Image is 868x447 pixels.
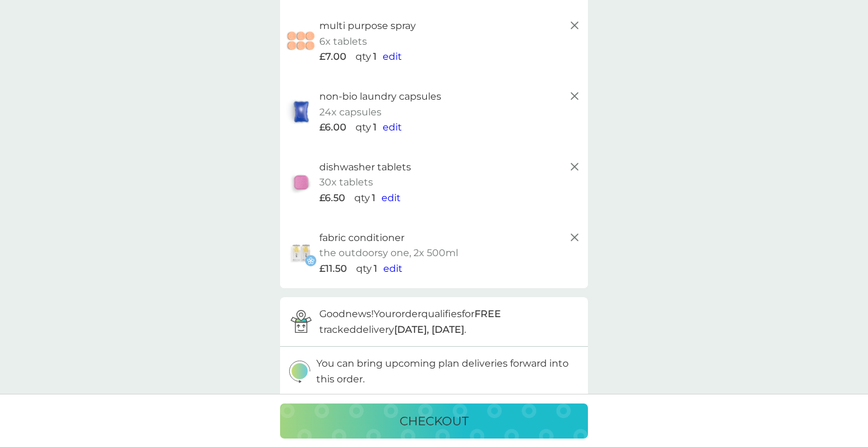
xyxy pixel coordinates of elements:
[474,308,501,320] strong: FREE
[316,356,579,387] p: You can bring upcoming plan deliveries forward into this order.
[319,18,416,34] p: multi purpose spray
[319,245,458,261] p: the outdoorsy one, 2x 500ml
[373,49,377,65] p: 1
[356,120,371,135] p: qty
[280,404,588,439] button: checkout
[319,34,367,50] p: 6x tablets
[319,306,579,337] p: Good news! Your order qualifies for tracked delivery .
[383,120,402,135] button: edit
[383,261,403,277] button: edit
[356,49,371,65] p: qty
[319,230,404,246] p: fabric conditioner
[289,361,310,383] img: delivery-schedule.svg
[372,190,375,206] p: 1
[319,159,411,175] p: dishwasher tablets
[319,89,441,105] p: non-bio laundry capsules
[383,263,403,274] span: edit
[374,261,377,277] p: 1
[383,51,402,62] span: edit
[394,324,464,335] strong: [DATE], [DATE]
[319,175,373,190] p: 30x tablets
[381,192,401,204] span: edit
[383,49,402,65] button: edit
[373,120,377,135] p: 1
[354,190,370,206] p: qty
[381,190,401,206] button: edit
[319,49,346,65] span: £7.00
[319,261,347,277] span: £11.50
[319,105,381,120] p: 24x capsules
[383,121,402,133] span: edit
[319,120,346,135] span: £6.00
[356,261,372,277] p: qty
[319,190,345,206] span: £6.50
[400,411,468,431] p: checkout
